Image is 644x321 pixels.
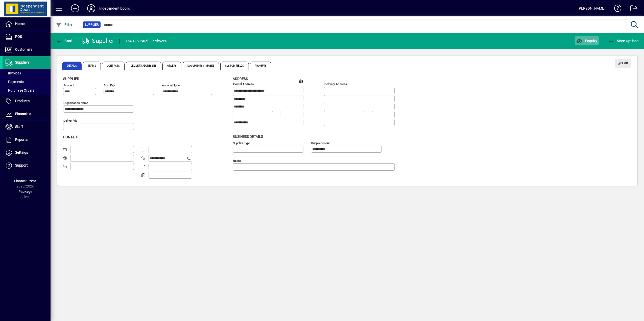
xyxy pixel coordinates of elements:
[250,62,272,70] span: Prompts
[233,141,250,145] mat-label: Supplier type
[5,88,34,92] span: Purchase Orders
[311,141,330,145] mat-label: Supplier group
[3,86,51,95] a: Purchase Orders
[576,39,597,43] span: Enquiry
[126,62,161,70] span: Delivery Addresses
[162,84,180,87] mat-label: Account Type
[3,95,51,108] a: Products
[15,35,22,39] span: POS
[220,62,249,70] span: Custom Fields
[15,150,28,154] span: Settings
[162,62,182,70] span: Orders
[56,39,73,43] span: Back
[15,22,25,26] span: Home
[607,36,640,45] button: More Options
[55,36,74,45] button: Back
[51,36,78,45] app-page-header-button: Back
[63,77,79,81] span: Supplier
[83,62,101,70] span: Terms
[575,36,599,45] button: Enquiry
[3,121,51,133] a: Staff
[3,159,51,172] a: Support
[15,112,31,116] span: Financials
[3,31,51,43] a: POS
[233,159,241,162] mat-label: Notes
[55,20,74,29] button: Filter
[3,133,51,146] a: Reports
[5,80,24,84] span: Payments
[15,47,32,51] span: Customers
[15,125,23,129] span: Staff
[104,84,115,87] mat-label: Sort key
[578,4,605,12] div: [PERSON_NAME]
[83,4,99,13] button: Profile
[183,62,219,70] span: Documents / Images
[18,190,32,194] span: Package
[15,99,30,103] span: Products
[3,43,51,56] a: Customers
[618,59,629,67] span: Edit
[99,4,130,12] div: Independent Doors
[615,59,631,68] button: Edit
[82,37,114,45] div: Supplier
[3,18,51,30] a: Home
[3,108,51,120] a: Financials
[125,37,167,45] div: 3740 - Visual Hardware
[3,69,51,77] a: Invoices
[102,62,125,70] span: Contacts
[67,4,83,13] button: Add
[610,1,622,17] a: Knowledge Base
[3,146,51,159] a: Settings
[3,77,51,86] a: Payments
[63,135,79,139] span: Contact
[233,77,248,81] span: Address
[63,84,74,87] mat-label: Account
[56,23,73,27] span: Filter
[15,60,30,64] span: Suppliers
[608,39,639,43] span: More Options
[15,138,28,142] span: Reports
[62,62,82,70] span: Details
[63,101,88,105] mat-label: Organisation name
[627,1,638,17] a: Logout
[14,179,36,183] span: Financial Year
[15,163,28,167] span: Support
[297,77,305,85] a: View on map
[85,22,99,27] span: Supplier
[63,119,77,122] mat-label: Deliver via
[233,135,263,139] span: Business details
[5,71,21,75] span: Invoices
